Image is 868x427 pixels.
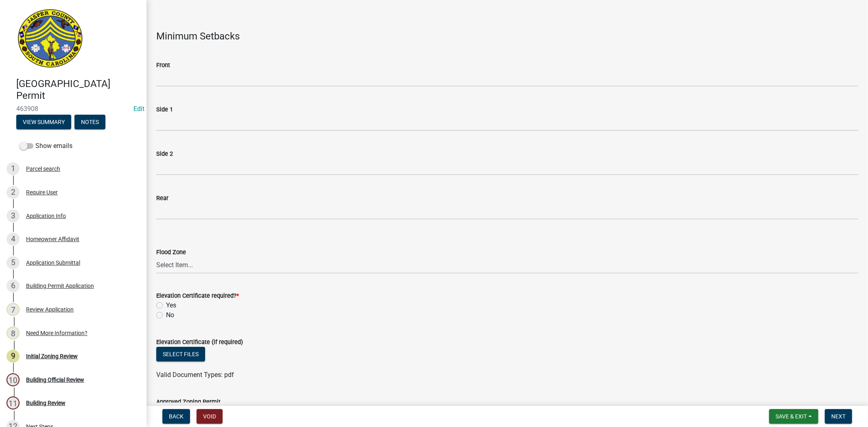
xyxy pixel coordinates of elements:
label: Approved Zoning Permit [156,399,221,405]
label: No [166,310,174,320]
div: 10 [7,373,20,386]
button: Notes [74,115,105,129]
span: Save & Exit [776,413,807,420]
label: Yes [166,301,176,310]
div: 7 [7,303,20,316]
h4: Minimum Setbacks [156,30,858,42]
button: Select files [156,347,205,362]
div: 8 [7,327,20,340]
label: Rear [156,196,168,201]
div: Application Info [26,213,66,219]
div: 6 [7,279,20,292]
button: Back [162,409,190,424]
button: Next [825,409,852,424]
div: Homeowner Affidavit [26,236,79,242]
div: 1 [7,162,20,175]
div: Review Application [26,307,74,312]
span: Valid Document Types: pdf [156,371,234,379]
wm-modal-confirm: Edit Application Number [133,105,144,113]
div: 11 [7,396,20,410]
div: Building Official Review [26,377,84,383]
span: Back [169,413,184,420]
span: Next [831,413,846,420]
label: Front [156,63,170,68]
div: Parcel search [26,166,60,172]
div: 2 [7,186,20,199]
div: 9 [7,350,20,363]
div: Application Submittal [26,260,80,266]
div: 5 [7,256,20,269]
label: Flood Zone [156,250,186,255]
div: 3 [7,209,20,222]
label: Elevation Certificate required? [156,293,239,299]
span: 463908 [16,105,130,113]
wm-modal-confirm: Summary [16,119,71,126]
div: Building Permit Application [26,283,94,289]
button: Void [197,409,223,424]
div: Building Review [26,400,66,406]
button: Save & Exit [769,409,818,424]
label: Show emails [20,141,72,151]
div: Need More Information? [26,330,87,336]
img: Jasper County, South Carolina [16,9,84,70]
label: Side 2 [156,151,173,157]
div: 4 [7,233,20,246]
div: Initial Zoning Review [26,353,78,359]
a: Edit [133,105,144,113]
button: View Summary [16,115,71,129]
wm-modal-confirm: Notes [74,119,105,126]
label: Elevation Certificate (if required) [156,340,243,345]
label: Side 1 [156,107,173,113]
h4: [GEOGRAPHIC_DATA] Permit [16,78,140,102]
div: Require User [26,190,58,195]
